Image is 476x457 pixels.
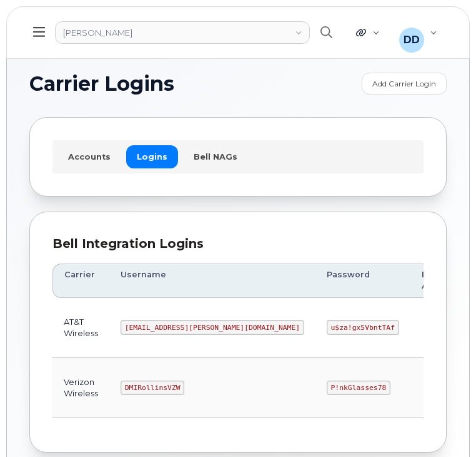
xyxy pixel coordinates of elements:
[52,298,109,358] td: AT&T Wireless
[327,381,390,396] code: P!nkGlasses78
[315,264,410,298] th: Password
[57,145,121,168] a: Accounts
[362,73,447,95] a: Add Carrier Login
[52,235,424,253] div: Bell Integration Logins
[109,264,315,298] th: Username
[327,320,399,335] code: u$za!gx5VbntTAf
[52,358,109,418] td: Verizon Wireless
[52,264,109,298] th: Carrier
[126,145,178,168] a: Logins
[121,320,304,335] code: [EMAIL_ADDRESS][PERSON_NAME][DOMAIN_NAME]
[29,74,174,93] span: Carrier Logins
[410,264,474,298] th: Business Accounts
[121,381,184,396] code: DMIRollinsVZW
[183,145,248,168] a: Bell NAGs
